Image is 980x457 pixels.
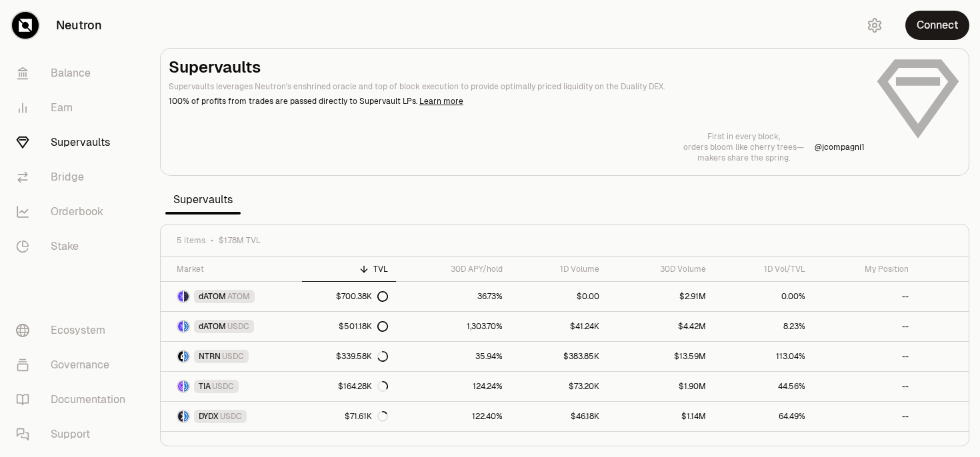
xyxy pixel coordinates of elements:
[683,142,804,153] p: orders bloom like cherry trees—
[302,342,396,371] a: $339.58K
[607,342,713,371] a: $13.59M
[607,282,713,311] a: $2.91M
[169,95,865,107] p: 100% of profits from trades are passed directly to Supervault LPs.
[345,411,388,422] div: $71.61K
[396,372,511,401] a: 124.24%
[5,313,144,348] a: Ecosystem
[714,282,814,311] a: 0.00%
[178,291,183,302] img: dATOM Logo
[165,187,241,213] span: Supervaults
[905,11,969,40] button: Connect
[227,321,249,332] span: USDC
[199,291,226,302] span: dATOM
[199,321,226,332] span: dATOM
[5,160,144,195] a: Bridge
[227,291,250,302] span: ATOM
[222,351,244,362] span: USDC
[302,312,396,341] a: $501.18K
[511,312,607,341] a: $41.24K
[815,142,865,153] a: @jcompagni1
[5,382,144,417] a: Documentation
[519,264,599,274] div: 1D Volume
[813,282,917,311] a: --
[511,282,607,311] a: $0.00
[161,282,302,311] a: dATOM LogoATOM LogodATOMATOM
[178,321,183,332] img: dATOM Logo
[310,264,388,274] div: TVL
[5,195,144,229] a: Orderbook
[404,264,503,274] div: 30D APY/hold
[5,56,144,91] a: Balance
[177,264,294,274] div: Market
[177,235,205,246] span: 5 items
[396,402,511,431] a: 122.40%
[161,342,302,371] a: NTRN LogoUSDC LogoNTRNUSDC
[184,321,189,332] img: USDC Logo
[396,342,511,371] a: 35.94%
[813,402,917,431] a: --
[5,229,144,264] a: Stake
[161,312,302,341] a: dATOM LogoUSDC LogodATOMUSDC
[714,312,814,341] a: 8.23%
[199,351,221,362] span: NTRN
[419,96,463,107] a: Learn more
[199,411,219,422] span: DYDX
[714,402,814,431] a: 64.49%
[813,312,917,341] a: --
[184,381,189,392] img: USDC Logo
[683,153,804,163] p: makers share the spring.
[511,372,607,401] a: $73.20K
[5,417,144,452] a: Support
[169,57,865,78] h2: Supervaults
[615,264,705,274] div: 30D Volume
[161,402,302,431] a: DYDX LogoUSDC LogoDYDXUSDC
[813,342,917,371] a: --
[607,402,713,431] a: $1.14M
[722,264,806,274] div: 1D Vol/TVL
[302,282,396,311] a: $700.38K
[821,264,909,274] div: My Position
[169,81,865,93] p: Supervaults leverages Neutron's enshrined oracle and top of block execution to provide optimally ...
[607,372,713,401] a: $1.90M
[219,235,261,246] span: $1.78M TVL
[178,381,183,392] img: TIA Logo
[5,91,144,125] a: Earn
[5,348,144,382] a: Governance
[212,381,234,392] span: USDC
[178,411,183,422] img: DYDX Logo
[184,351,189,362] img: USDC Logo
[396,282,511,311] a: 36.73%
[220,411,242,422] span: USDC
[607,312,713,341] a: $4.42M
[199,381,211,392] span: TIA
[161,372,302,401] a: TIA LogoUSDC LogoTIAUSDC
[339,321,388,332] div: $501.18K
[714,342,814,371] a: 113.04%
[511,342,607,371] a: $383.85K
[336,291,388,302] div: $700.38K
[184,291,189,302] img: ATOM Logo
[338,381,388,392] div: $164.28K
[5,125,144,160] a: Supervaults
[396,312,511,341] a: 1,303.70%
[683,131,804,163] a: First in every block,orders bloom like cherry trees—makers share the spring.
[813,372,917,401] a: --
[302,402,396,431] a: $71.61K
[511,402,607,431] a: $46.18K
[815,142,865,153] p: @ jcompagni1
[336,351,388,362] div: $339.58K
[714,372,814,401] a: 44.56%
[683,131,804,142] p: First in every block,
[178,351,183,362] img: NTRN Logo
[184,411,189,422] img: USDC Logo
[302,372,396,401] a: $164.28K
